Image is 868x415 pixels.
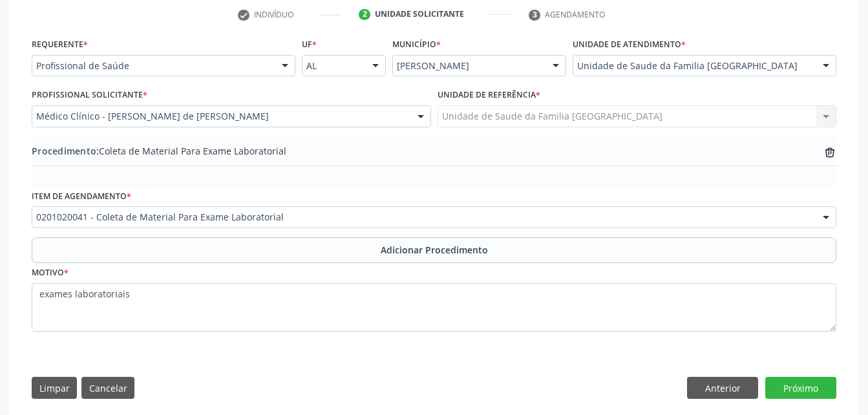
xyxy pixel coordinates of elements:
button: Adicionar Procedimento [32,237,836,263]
label: Requerente [32,35,88,55]
label: Unidade de referência [438,85,540,105]
span: Médico Clínico - [PERSON_NAME] de [PERSON_NAME] [36,110,405,123]
div: 2 [359,9,370,21]
button: Anterior [687,377,758,399]
span: Procedimento: [32,145,99,157]
label: Unidade de atendimento [573,35,686,55]
span: 0201020041 - Coleta de Material Para Exame Laboratorial [36,211,810,224]
button: Próximo [765,377,836,399]
label: Motivo [32,263,69,283]
div: Unidade solicitante [375,8,464,20]
label: UF [302,35,317,55]
span: AL [306,59,359,72]
span: Coleta de Material Para Exame Laboratorial [32,144,286,158]
label: Município [392,35,441,55]
button: Limpar [32,377,77,399]
label: Profissional Solicitante [32,85,147,105]
span: [PERSON_NAME] [397,59,540,72]
span: Unidade de Saude da Familia [GEOGRAPHIC_DATA] [577,59,810,72]
span: Adicionar Procedimento [381,243,488,257]
label: Item de agendamento [32,187,131,207]
span: Profissional de Saúde [36,59,269,72]
button: Cancelar [81,377,134,399]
